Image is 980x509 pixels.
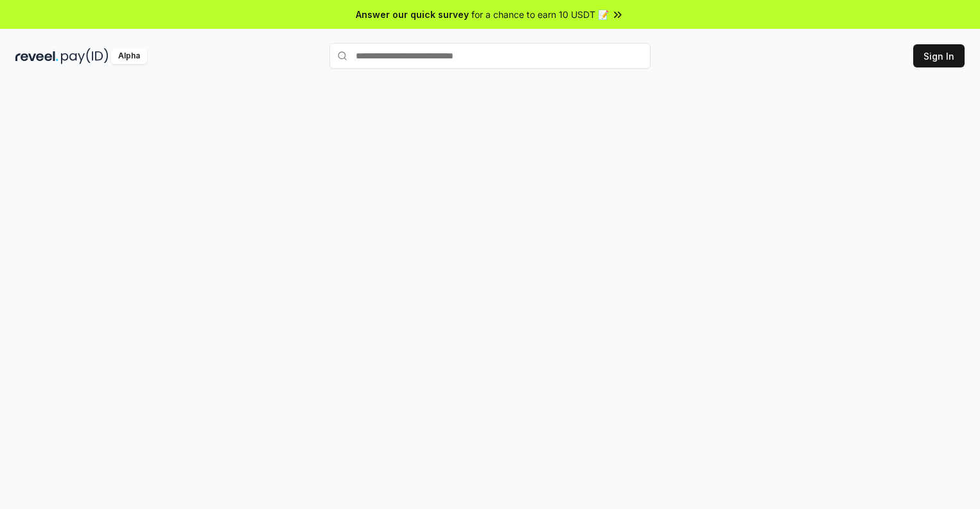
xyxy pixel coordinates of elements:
[471,8,609,21] span: for a chance to earn 10 USDT 📝
[15,48,58,64] img: reveel_dark
[913,44,965,67] button: Sign In
[356,8,469,21] span: Answer our quick survey
[111,48,147,64] div: Alpha
[61,48,109,64] img: pay_id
